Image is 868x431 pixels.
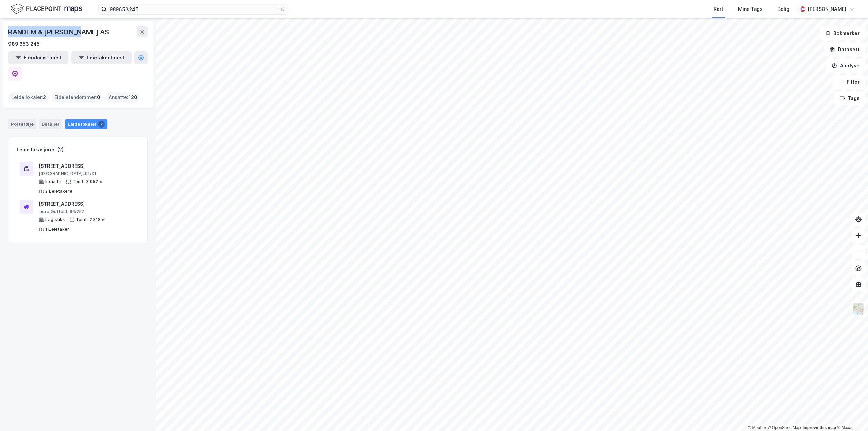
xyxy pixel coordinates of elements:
div: Indre Østfold, 96/257 [39,209,136,214]
span: 120 [129,93,137,101]
div: 989 653 245 [8,40,40,48]
div: Tomt: 3 952 ㎡ [73,179,103,184]
button: Analyse [826,59,865,73]
div: Bolig [777,5,789,13]
div: [STREET_ADDRESS] [39,200,136,208]
div: [STREET_ADDRESS] [39,162,136,170]
div: RANDEM & [PERSON_NAME] AS [8,26,111,37]
img: logo.f888ab2527a4732fd821a326f86c7f29.svg [11,3,82,15]
img: Z [852,302,865,315]
div: 2 [98,121,105,128]
div: Leide lokasjoner (2) [17,145,64,154]
div: Logistikk [45,217,65,222]
div: Leide lokaler : [8,92,49,103]
div: [GEOGRAPHIC_DATA], 91/31 [39,171,136,176]
a: Mapbox [748,425,767,430]
div: Detaljer [39,119,62,129]
button: Filter [833,75,865,89]
div: Leide lokaler [65,119,107,129]
span: 2 [43,93,46,101]
div: [PERSON_NAME] [808,5,846,13]
div: Tomt: 2 318 ㎡ [76,217,106,222]
a: OpenStreetMap [768,425,801,430]
div: Portefølje [8,119,36,129]
button: Bokmerker [820,26,865,40]
div: Mine Tags [738,5,763,13]
input: Søk på adresse, matrikkel, gårdeiere, leietakere eller personer [107,4,280,14]
button: Datasett [824,43,865,56]
span: 0 [97,93,100,101]
button: Eiendomstabell [8,51,68,64]
button: Leietakertabell [71,51,132,64]
div: Industri [45,179,62,184]
div: Eide eiendommer : [52,92,103,103]
div: Kart [714,5,723,13]
div: Ansatte : [106,92,140,103]
a: Improve this map [803,425,836,430]
button: Tags [834,92,865,105]
iframe: Chat Widget [834,398,868,431]
div: 1 Leietaker [45,227,69,232]
div: 2 Leietakere [45,189,72,194]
